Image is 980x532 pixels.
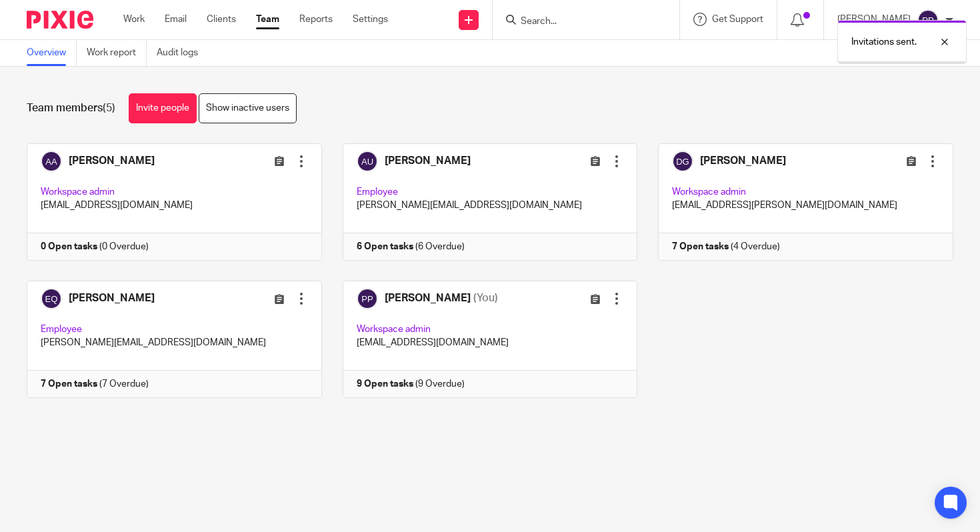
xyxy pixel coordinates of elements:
h1: Team members [27,101,115,115]
a: Audit logs [157,40,208,66]
a: Overview [27,40,77,66]
a: Reports [299,13,333,26]
a: Show inactive users [199,93,297,123]
a: Settings [353,13,388,26]
p: Invitations sent. [851,35,917,49]
img: svg%3E [917,9,939,31]
a: Email [165,13,187,26]
a: Clients [207,13,236,26]
a: Work [123,13,145,26]
a: Team [256,13,279,26]
a: Work report [87,40,147,66]
img: Pixie [27,11,93,29]
span: (5) [103,103,115,113]
a: Invite people [129,93,197,123]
